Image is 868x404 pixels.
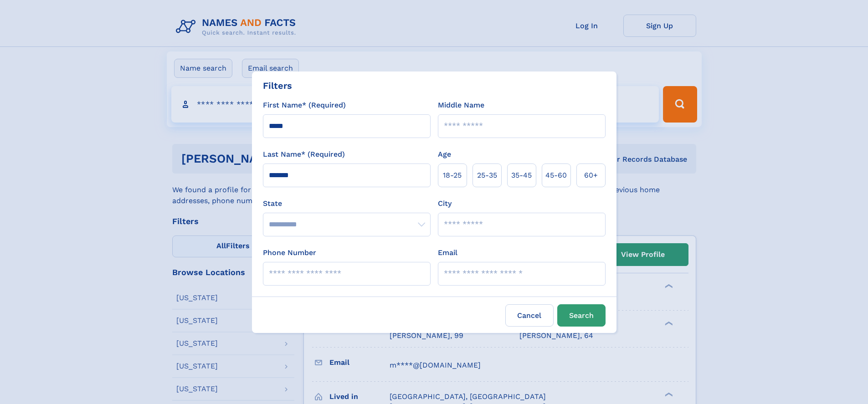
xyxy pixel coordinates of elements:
[477,170,497,181] span: 25‑35
[511,170,532,181] span: 35‑45
[438,149,451,160] label: Age
[438,100,484,111] label: Middle Name
[584,170,598,181] span: 60+
[263,198,431,209] label: State
[263,149,345,160] label: Last Name* (Required)
[263,247,316,258] label: Phone Number
[263,100,346,111] label: First Name* (Required)
[438,198,452,209] label: City
[545,170,567,181] span: 45‑60
[443,170,462,181] span: 18‑25
[263,79,292,92] div: Filters
[557,304,606,327] button: Search
[438,247,457,258] label: Email
[505,304,554,327] label: Cancel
